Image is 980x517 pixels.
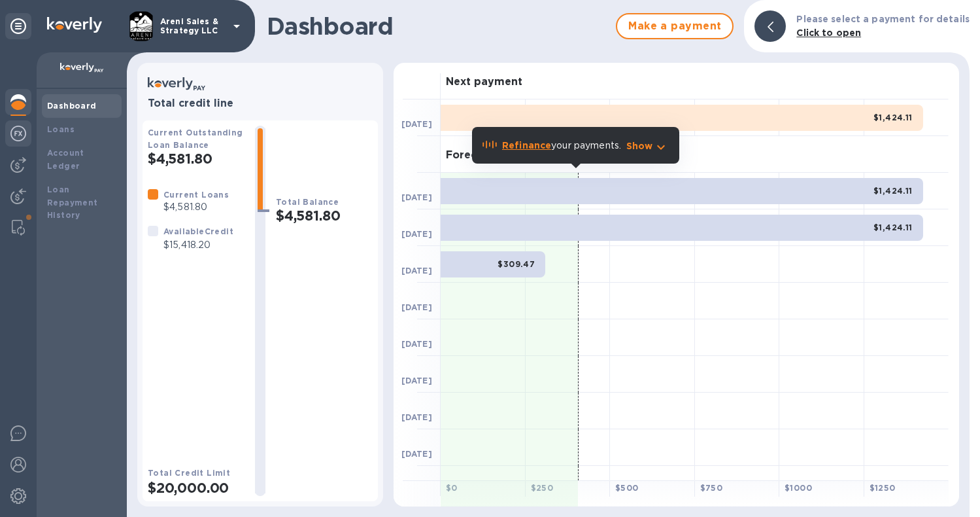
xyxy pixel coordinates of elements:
[401,119,432,129] b: [DATE]
[148,151,245,167] h2: $4,581.80
[616,13,734,39] button: Make a payment
[5,13,31,39] div: Unpin categories
[47,148,84,171] b: Account Ledger
[615,483,639,493] b: $ 500
[446,76,522,88] h3: Next payment
[163,238,233,252] p: $15,418.20
[148,128,243,150] b: Current Outstanding Loan Balance
[267,12,609,40] h1: Dashboard
[626,139,653,152] p: Show
[870,483,896,493] b: $ 1250
[401,229,432,239] b: [DATE]
[401,339,432,349] b: [DATE]
[160,17,226,35] p: Areni Sales & Strategy LLC
[276,207,373,224] h2: $4,581.80
[163,226,233,236] b: Available Credit
[47,124,75,134] b: Loans
[873,223,913,232] b: $1,424.11
[700,483,723,493] b: $ 750
[626,139,669,152] button: Show
[873,186,913,196] b: $1,424.11
[401,302,432,312] b: [DATE]
[873,113,913,122] b: $1,424.11
[276,197,339,207] b: Total Balance
[148,98,373,110] h3: Total credit line
[628,18,722,34] span: Make a payment
[498,259,535,269] b: $309.47
[148,480,245,496] h2: $20,000.00
[785,483,812,493] b: $ 1000
[163,200,229,214] p: $4,581.80
[401,376,432,385] b: [DATE]
[401,192,432,202] b: [DATE]
[796,27,861,38] b: Click to open
[148,468,230,478] b: Total Credit Limit
[401,449,432,459] b: [DATE]
[401,412,432,422] b: [DATE]
[446,149,564,162] h3: Forecasted payments
[163,190,229,200] b: Current Loans
[401,266,432,276] b: [DATE]
[47,185,98,221] b: Loan Repayment History
[502,139,621,152] p: your payments.
[10,126,26,141] img: Foreign exchange
[47,101,97,111] b: Dashboard
[796,14,970,24] b: Please select a payment for details
[502,140,551,151] b: Refinance
[47,17,102,33] img: Logo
